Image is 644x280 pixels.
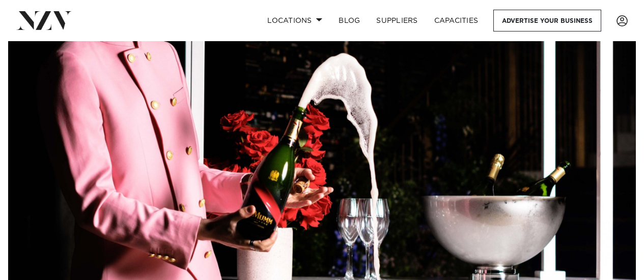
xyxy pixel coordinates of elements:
a: Advertise your business [493,10,601,32]
a: BLOG [330,10,368,32]
a: Capacities [426,10,487,32]
img: nzv-logo.png [16,11,72,29]
a: SUPPLIERS [368,10,426,32]
a: Locations [259,10,330,32]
